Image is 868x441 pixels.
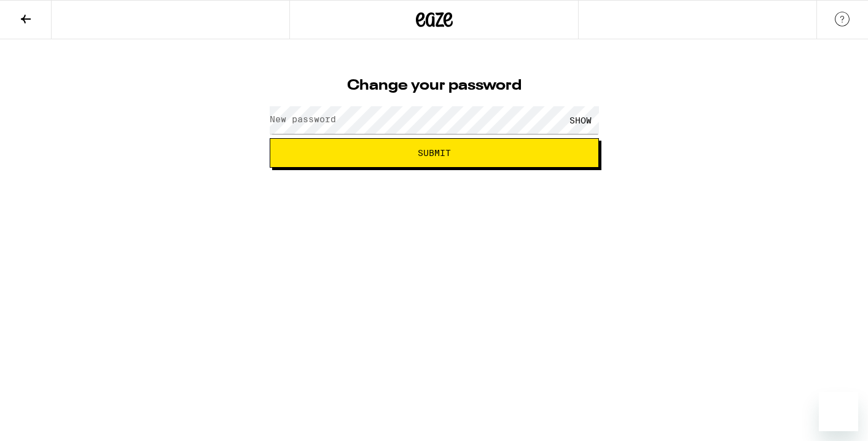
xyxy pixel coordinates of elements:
[270,79,599,93] h1: Change your password
[562,106,599,134] div: SHOW
[418,149,451,157] span: Submit
[270,138,599,168] button: Submit
[819,392,858,431] iframe: Button to launch messaging window
[270,114,336,124] label: New password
